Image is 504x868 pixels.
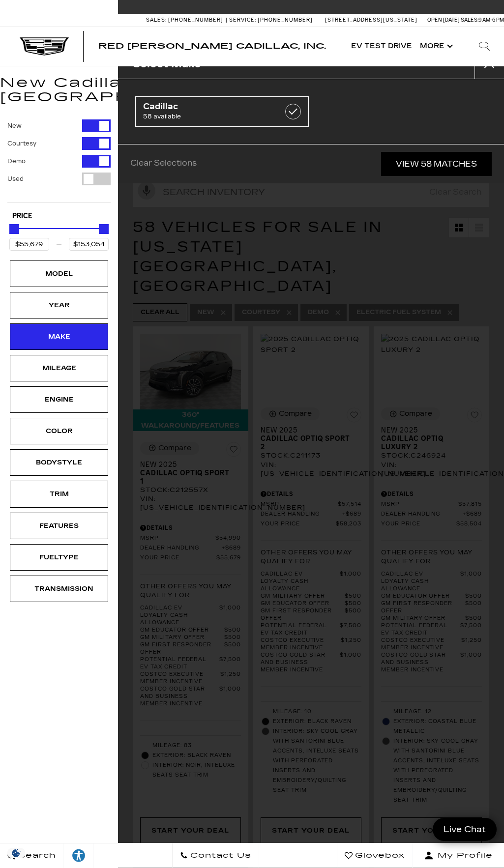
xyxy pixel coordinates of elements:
[64,848,93,863] div: Explore your accessibility options
[20,37,69,56] img: Cadillac Dark Logo with Cadillac White Text
[465,27,504,66] div: Search
[229,17,256,23] span: Service:
[9,221,109,251] div: Price
[416,27,455,66] button: More
[15,849,56,863] span: Search
[64,843,94,868] a: Explore your accessibility options
[34,521,84,531] div: Features
[146,17,226,23] a: Sales: [PHONE_NUMBER]
[10,292,108,318] div: YearYear
[10,323,108,350] div: MakeMake
[12,212,106,221] h5: Price
[69,238,109,251] input: Maximum
[130,158,197,170] a: Clear Selections
[10,386,108,413] div: EngineEngine
[7,174,24,184] label: Used
[5,848,28,858] section: Click to Open Cookie Consent Modal
[146,17,167,23] span: Sales:
[34,394,84,405] div: Engine
[34,426,84,436] div: Color
[353,849,405,863] span: Glovebox
[34,363,84,374] div: Mileage
[188,849,251,863] span: Contact Us
[433,818,497,841] a: Live Chat
[381,152,492,176] a: View 58 Matches
[427,17,460,23] span: Open [DATE]
[10,576,108,602] div: TransmissionTransmission
[34,331,84,342] div: Make
[347,27,416,66] a: EV Test Drive
[258,17,313,23] span: [PHONE_NUMBER]
[325,17,417,23] a: [STREET_ADDRESS][US_STATE]
[34,268,84,279] div: Model
[10,260,108,287] div: ModelModel
[135,96,309,127] a: Cadillac58 available
[143,102,277,112] span: Cadillac
[7,139,36,148] label: Courtesy
[413,843,504,868] button: Open user profile menu
[226,17,315,23] a: Service: [PHONE_NUMBER]
[10,513,108,539] div: FeaturesFeatures
[98,41,326,51] span: Red [PERSON_NAME] Cadillac, Inc.
[10,449,108,476] div: BodystyleBodystyle
[34,489,84,499] div: Trim
[9,238,49,251] input: Minimum
[10,355,108,381] div: MileageMileage
[7,121,22,131] label: New
[34,300,84,311] div: Year
[98,42,326,50] a: Red [PERSON_NAME] Cadillac, Inc.
[34,552,84,563] div: Fueltype
[168,17,223,23] span: [PHONE_NUMBER]
[337,843,413,868] a: Glovebox
[7,119,111,203] div: Filter by Vehicle Type
[34,583,84,594] div: Transmission
[434,849,493,863] span: My Profile
[10,418,108,444] div: ColorColor
[99,224,109,234] div: Maximum Price
[34,457,84,468] div: Bodystyle
[7,156,26,166] label: Demo
[478,17,504,23] span: 9 AM-6 PM
[10,544,108,571] div: FueltypeFueltype
[461,17,478,23] span: Sales:
[10,481,108,507] div: TrimTrim
[439,824,491,835] span: Live Chat
[143,112,277,121] span: 58 available
[9,224,19,234] div: Minimum Price
[172,843,259,868] a: Contact Us
[5,848,28,858] img: Opt-Out Icon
